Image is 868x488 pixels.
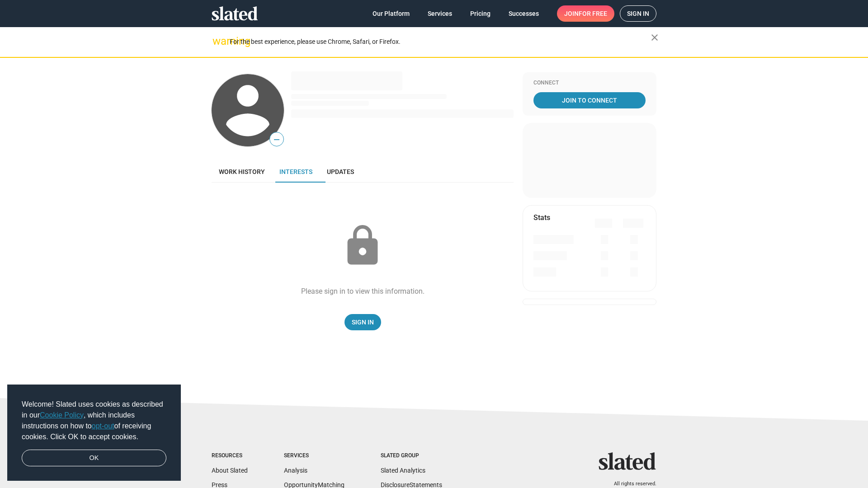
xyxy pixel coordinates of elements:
span: Our Platform [373,5,410,22]
span: Interests [279,168,312,175]
a: Successes [501,5,546,22]
div: Slated Group [381,452,442,460]
span: Successes [509,5,539,22]
mat-icon: close [649,32,660,43]
div: Connect [533,80,646,87]
a: Slated Analytics [381,467,425,474]
span: Pricing [470,5,491,22]
a: dismiss cookie message [22,450,166,467]
mat-icon: lock [340,223,385,268]
a: Cookie Policy [40,411,84,419]
div: Resources [212,452,248,460]
a: Sign in [620,5,656,22]
a: Our Platform [365,5,417,22]
span: Work history [219,168,265,175]
a: Work history [212,161,272,183]
div: cookieconsent [7,385,181,481]
a: Analysis [284,467,307,474]
a: Updates [320,161,361,183]
a: Pricing [463,5,498,22]
mat-icon: warning [212,36,223,47]
span: Services [428,5,452,22]
a: Interests [272,161,320,183]
span: Updates [327,168,354,175]
a: Joinfor free [557,5,614,22]
div: Please sign in to view this information. [301,286,425,296]
div: Services [284,452,344,460]
span: for free [579,5,607,22]
span: Sign In [352,314,374,330]
div: For the best experience, please use Chrome, Safari, or Firefox. [230,36,651,48]
span: Welcome! Slated uses cookies as described in our , which includes instructions on how to of recei... [22,399,166,442]
a: opt-out [92,422,114,430]
a: Sign In [344,314,381,330]
a: Services [420,5,459,22]
a: Join To Connect [533,92,646,108]
span: Join To Connect [535,92,644,108]
span: Sign in [627,6,649,21]
mat-card-title: Stats [533,213,550,222]
a: About Slated [212,467,248,474]
span: — [270,134,283,145]
span: Join [564,5,607,22]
